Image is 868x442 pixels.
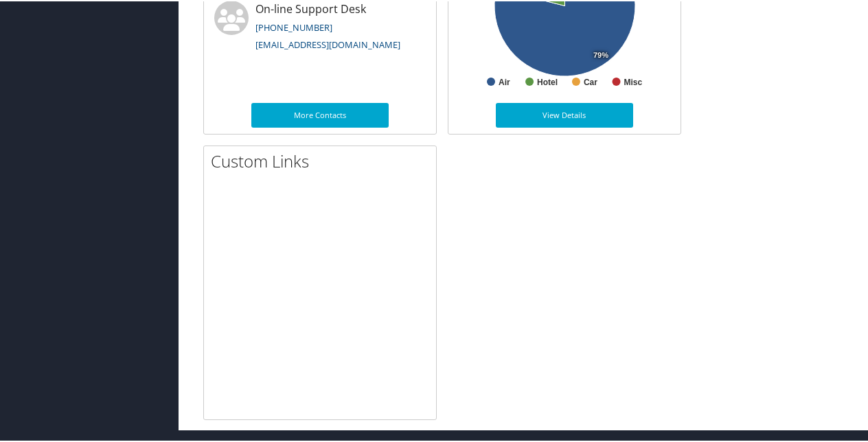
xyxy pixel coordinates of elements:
[211,148,436,172] h2: Custom Links
[584,76,597,86] text: Car
[496,102,633,126] a: View Details
[537,76,558,86] text: Hotel
[593,50,608,58] tspan: 79%
[624,76,643,86] text: Misc
[255,37,400,49] a: [EMAIL_ADDRESS][DOMAIN_NAME]
[251,102,389,126] a: More Contacts
[255,20,332,32] a: [PHONE_NUMBER]
[499,76,510,86] text: Air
